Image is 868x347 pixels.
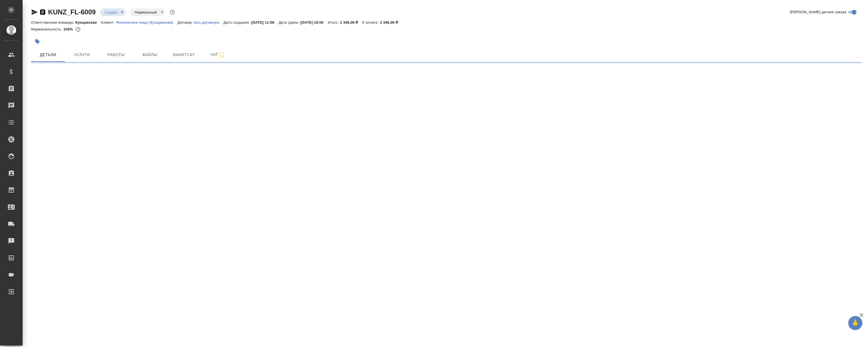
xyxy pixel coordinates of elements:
[850,317,860,329] span: 🙏
[48,8,96,16] a: KUNZ_FL-6009
[790,9,846,15] span: [PERSON_NAME] детали заказа
[39,9,46,16] button: Скопировать ссылку
[848,316,862,330] button: 🙏
[380,20,402,25] p: 2 346,00 ₽
[340,20,362,25] p: 2 346,00 ₽
[102,51,129,58] span: Работы
[178,20,194,25] p: Договор:
[63,27,74,31] p: 100%
[31,20,75,25] p: Ответственная команда:
[194,20,224,25] p: Без договора
[31,9,38,16] button: Скопировать ссылку для ЯМессенджера
[300,20,328,25] p: [DATE] 18:00
[218,51,225,58] svg: Подписаться
[101,20,116,25] p: Клиент:
[170,51,197,58] span: Smartcat
[103,10,119,15] button: Создан
[31,27,63,31] p: Маржинальность:
[251,20,279,25] p: [DATE] 11:06
[100,8,125,16] div: Создан
[328,20,340,25] p: Итого:
[278,20,300,25] p: Дата сдачи:
[223,20,251,25] p: Дата создания:
[133,10,158,15] button: Нормальный
[362,20,380,25] p: К оплате:
[116,20,178,25] p: Физическое лицо (Кунцевская)
[116,20,178,25] a: Физическое лицо (Кунцевская)
[194,20,224,25] a: Без договора
[74,26,82,33] button: 0.00 RUB;
[169,8,176,16] button: Доп статусы указывают на важность/срочность заказа
[34,51,62,58] span: Детали
[204,51,231,58] span: Чат
[68,51,96,58] span: Услуги
[31,35,44,48] button: Добавить тэг
[136,51,163,58] span: Файлы
[130,8,165,16] div: Создан
[75,20,101,25] p: Кунцевская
